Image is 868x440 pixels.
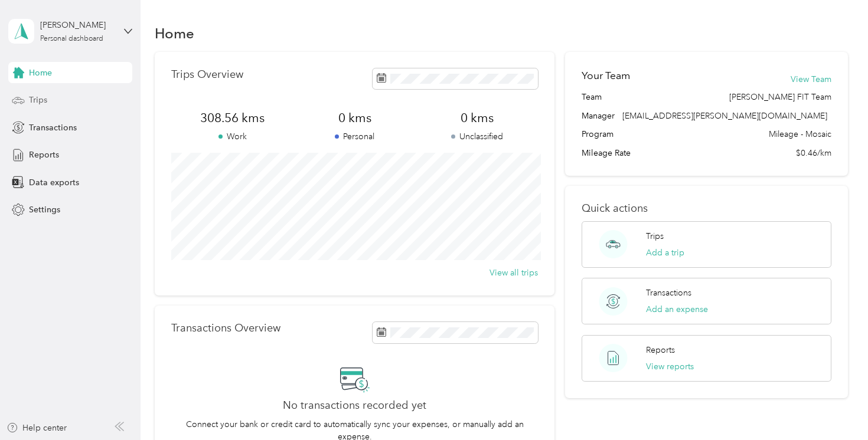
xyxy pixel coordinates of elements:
[29,94,47,106] span: Trips
[582,110,615,122] span: Manager
[29,203,60,216] span: Settings
[283,399,426,412] h2: No transactions recorded yet
[155,27,194,40] h1: Home
[416,130,538,143] p: Unclassified
[293,110,416,126] span: 0 kms
[796,147,831,159] span: $0.46/km
[171,110,293,126] span: 308.56 kms
[646,360,694,373] button: View reports
[171,130,293,143] p: Work
[646,303,708,316] button: Add an expense
[29,149,59,161] span: Reports
[646,247,684,259] button: Add a trip
[40,35,103,42] div: Personal dashboard
[293,130,416,143] p: Personal
[582,128,614,140] span: Program
[646,287,691,299] p: Transactions
[171,322,280,334] p: Transactions Overview
[29,67,52,79] span: Home
[582,202,831,215] p: Quick actions
[582,68,630,83] h2: Your Team
[40,19,114,31] div: [PERSON_NAME]
[416,110,538,126] span: 0 kms
[171,68,243,81] p: Trips Overview
[729,91,831,103] span: [PERSON_NAME] FIT Team
[791,73,831,86] button: View Team
[802,374,868,440] iframe: Everlance-gr Chat Button Frame
[646,230,664,242] p: Trips
[6,422,67,434] button: Help center
[769,128,831,140] span: Mileage - Mosaic
[582,91,602,103] span: Team
[29,122,77,134] span: Transactions
[622,111,827,121] span: [EMAIL_ADDRESS][PERSON_NAME][DOMAIN_NAME]
[646,344,675,356] p: Reports
[582,147,631,159] span: Mileage Rate
[29,176,79,189] span: Data exports
[490,267,538,279] button: View all trips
